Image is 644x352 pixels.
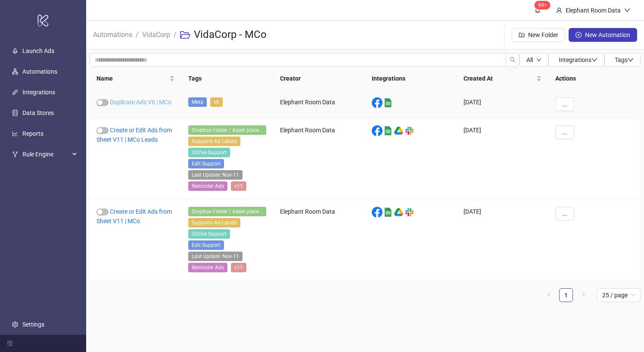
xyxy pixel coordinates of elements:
[96,127,172,143] a: Create or Edit Ads from Sheet V11 | MCo Leads
[591,57,597,63] span: down
[22,146,70,163] span: Rule Engine
[576,288,590,302] button: right
[7,340,13,346] span: menu-fold
[90,67,181,90] th: Name
[188,207,266,216] span: Dropbox Folder / Asset placement detection
[96,74,168,83] span: Name
[604,53,641,67] button: Tagsdown
[12,151,18,157] span: fork
[188,159,224,168] span: Edit Support
[562,129,567,136] span: ...
[602,289,635,302] span: 25 / page
[510,57,516,63] span: search
[457,118,548,200] div: [DATE]
[188,263,227,272] span: Reminder Ads
[91,29,134,39] a: Automations
[555,97,574,111] button: ...
[536,57,541,62] span: down
[188,252,243,261] span: Last Update: Nov-11
[273,118,365,200] div: Elephant Room Data
[559,56,597,63] span: Integrations
[464,74,535,83] span: Created At
[181,67,273,90] th: Tags
[457,200,548,281] div: [DATE]
[542,288,556,302] button: left
[188,148,230,157] span: GDrive Support
[22,321,44,328] a: Settings
[535,1,551,9] sup: 1602
[22,47,54,54] a: Launch Ads
[365,67,457,90] th: Integrations
[528,31,558,38] span: New Folder
[569,28,637,42] button: New Automation
[188,240,224,250] span: Edit Support
[526,56,533,63] span: All
[231,263,246,272] span: v11
[457,90,548,118] div: [DATE]
[194,28,267,42] h3: VidaCorp - MCo
[555,125,574,139] button: ...
[512,28,565,42] button: New Folder
[520,53,548,67] button: Alldown
[624,7,630,13] span: down
[519,32,525,38] span: folder-add
[188,229,230,239] span: GDrive Support
[188,137,240,146] span: Supports Ad Labels
[556,7,562,13] span: user
[188,181,227,191] span: Reminder Ads
[457,67,548,90] th: Created At
[273,200,365,281] div: Elephant Room Data
[22,109,54,116] a: Data Stores
[273,90,365,118] div: Elephant Room Data
[188,218,240,227] span: Supports Ad Labels
[273,67,365,90] th: Creator
[597,288,641,302] div: Page Size
[22,68,57,75] a: Automations
[560,289,572,302] a: 1
[562,210,567,217] span: ...
[576,288,590,302] li: Next Page
[188,125,266,135] span: Dropbox Folder / Asset placement detection
[559,288,573,302] li: 1
[180,30,190,40] span: folder-open
[231,181,246,191] span: v11
[210,97,223,107] span: v6
[581,292,586,297] span: right
[22,89,55,96] a: Integrations
[535,7,541,13] span: bell
[174,21,177,49] li: /
[96,208,172,224] a: Create or Edit Ads from Sheet V11 | MCo
[562,6,624,15] div: Elephant Room Data
[188,170,243,180] span: Last Update: Nov-11
[548,53,604,67] button: Integrationsdown
[140,29,172,39] a: VidaCorp
[576,32,582,38] span: plus-circle
[110,99,171,106] a: Duplicate Ads V6 | MCo
[22,130,44,137] a: Reports
[628,57,634,63] span: down
[542,288,556,302] li: Previous Page
[615,56,634,63] span: Tags
[585,31,630,38] span: New Automation
[548,67,641,90] th: Actions
[562,101,567,108] span: ...
[555,207,574,221] button: ...
[546,292,551,297] span: left
[136,21,139,49] li: /
[188,97,207,107] span: Meta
